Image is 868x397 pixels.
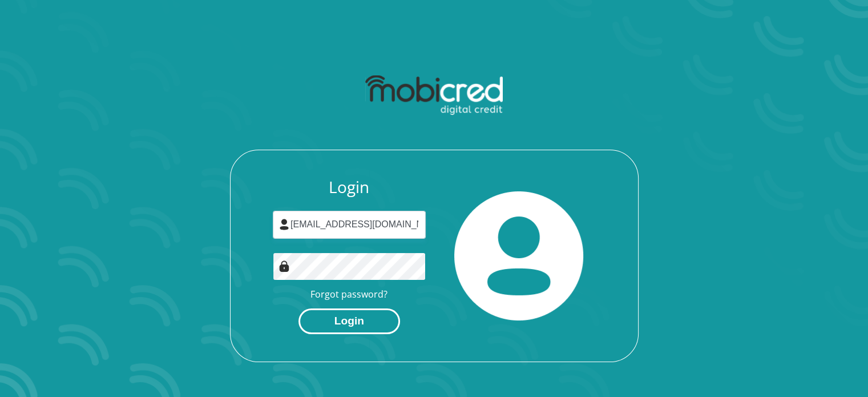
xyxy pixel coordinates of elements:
[278,260,290,272] img: Image
[273,211,426,239] input: Username
[298,308,400,334] button: Login
[310,288,387,300] a: Forgot password?
[365,75,503,115] img: mobicred logo
[278,219,290,230] img: user-icon image
[273,178,426,197] h3: Login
